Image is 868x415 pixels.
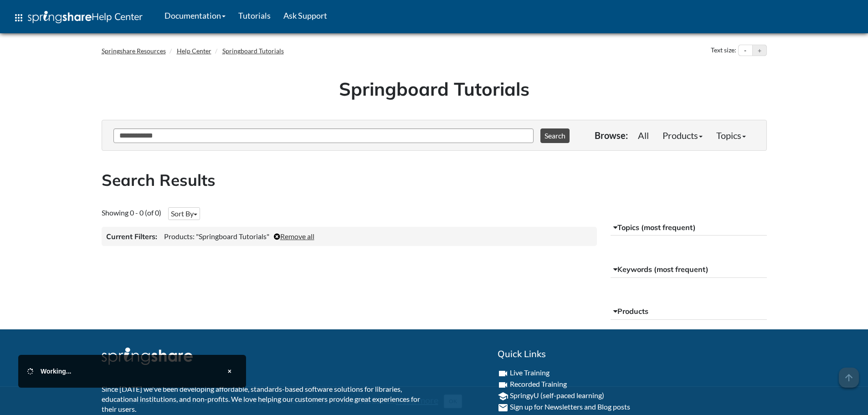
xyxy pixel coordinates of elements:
i: school [498,391,508,402]
p: Since [DATE] we've been developing affordable, standards-based software solutions for libraries, ... [102,384,427,415]
a: apps Help Center [7,4,149,31]
a: SpringyU (self-paced learning) [510,391,604,400]
a: Springshare Resources [102,47,166,55]
button: Decrease text size [739,45,752,56]
a: Products [656,126,709,144]
a: Live Training [510,368,550,377]
span: "Springboard Tutorials" [196,232,269,241]
h1: Springboard Tutorials [108,76,760,102]
button: Close [222,364,237,379]
a: Tutorials [232,4,277,27]
a: Sign up for Newsletters and Blog posts [510,402,630,411]
a: Ask Support [277,4,334,27]
i: videocam [498,379,508,390]
a: Recorded Training [510,379,567,388]
div: This site uses cookies as well as records your IP address for usage statistics. [92,394,776,408]
a: Read more [396,395,438,405]
a: All [631,126,656,144]
h2: Search Results [102,169,767,191]
h2: Quick Links [498,348,767,360]
button: Products [611,303,767,320]
span: Products: [164,232,195,241]
span: Help Center [92,10,143,22]
button: Keywords (most frequent) [611,261,767,278]
span: Showing 0 - 0 (of 0) [102,208,161,217]
a: arrow_upward [839,369,859,379]
a: Help Center [177,47,211,55]
span: apps [13,12,24,23]
a: Documentation [158,4,232,27]
button: Increase text size [753,45,766,56]
button: Search [540,128,570,143]
button: Sort By [168,207,200,220]
img: Springshare [102,348,193,365]
a: Remove all [274,232,314,241]
i: videocam [498,368,508,379]
div: Text size: [709,45,738,56]
button: Topics (most frequent) [611,220,767,236]
a: Topics [709,126,753,144]
span: arrow_upward [839,368,859,388]
span: Working... [41,368,71,375]
h3: Current Filters [106,231,157,241]
img: Springshare [28,11,92,23]
a: Springboard Tutorials [222,47,284,55]
i: email [498,402,508,413]
p: Browse: [595,129,628,142]
button: Close [444,395,462,408]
